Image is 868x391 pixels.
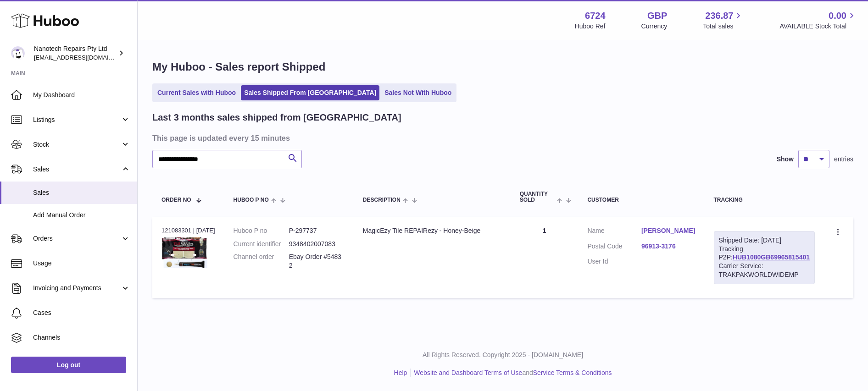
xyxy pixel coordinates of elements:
[834,155,853,164] span: entries
[234,197,269,203] span: Huboo P no
[289,253,345,270] dd: Ebay Order #54832
[11,357,126,373] a: Log out
[714,231,815,284] div: Tracking P2P:
[363,226,501,235] div: MagicEzy Tile REPAIRezy - Honey-Beige
[33,234,121,243] span: Orders
[161,226,215,235] div: 121083301 | [DATE]
[34,54,135,61] span: [EMAIL_ADDRESS][DOMAIN_NAME]
[641,242,696,251] a: 96913-3176
[829,10,846,22] span: 0.00
[641,226,696,235] a: [PERSON_NAME]
[585,10,606,22] strong: 6724
[777,155,794,164] label: Show
[33,165,121,174] span: Sales
[33,308,130,317] span: Cases
[779,22,857,31] span: AVAILABLE Stock Total
[33,211,130,220] span: Add Manual Order
[161,197,191,203] span: Order No
[152,111,401,124] h2: Last 3 months sales shipped from [GEOGRAPHIC_DATA]
[533,369,612,376] a: Service Terms & Conditions
[33,333,130,342] span: Channels
[779,10,857,31] a: 0.00 AVAILABLE Stock Total
[641,22,668,31] div: Currency
[719,262,810,279] div: Carrier Service: TRAKPAKWORLDWIDEMP
[152,133,851,143] h3: This page is updated every 15 minutes
[234,240,289,248] dt: Current identifier
[511,217,579,298] td: 1
[11,46,25,60] img: info@nanotechrepairs.com
[714,197,815,203] div: Tracking
[587,197,695,203] div: Customer
[33,284,121,292] span: Invoicing and Payments
[33,140,121,149] span: Stock
[34,44,117,62] div: Nanotech Repairs Pty Ltd
[152,60,853,74] h1: My Huboo - Sales report Shipped
[145,351,861,359] p: All Rights Reserved. Copyright 2025 - [DOMAIN_NAME]
[587,242,641,253] dt: Postal Code
[234,253,289,270] dt: Channel order
[241,85,379,100] a: Sales Shipped From [GEOGRAPHIC_DATA]
[414,369,522,376] a: Website and Dashboard Terms of Use
[363,197,401,203] span: Description
[161,237,207,268] img: 67241737507908.png
[705,10,733,22] span: 236.87
[154,85,239,100] a: Current Sales with Huboo
[33,91,130,99] span: My Dashboard
[703,22,744,31] span: Total sales
[733,253,810,261] a: HUB1080GB69965815401
[394,369,407,376] a: Help
[33,188,130,197] span: Sales
[703,10,744,31] a: 236.87 Total sales
[289,240,345,248] dd: 9348402007083
[234,226,289,235] dt: Huboo P no
[719,236,810,245] div: Shipped Date: [DATE]
[33,116,121,124] span: Listings
[381,85,455,100] a: Sales Not With Huboo
[575,22,606,31] div: Huboo Ref
[587,226,641,237] dt: Name
[289,226,345,235] dd: P-297737
[647,10,667,22] strong: GBP
[520,191,555,203] span: Quantity Sold
[411,369,612,377] li: and
[587,257,641,266] dt: User Id
[33,259,130,268] span: Usage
